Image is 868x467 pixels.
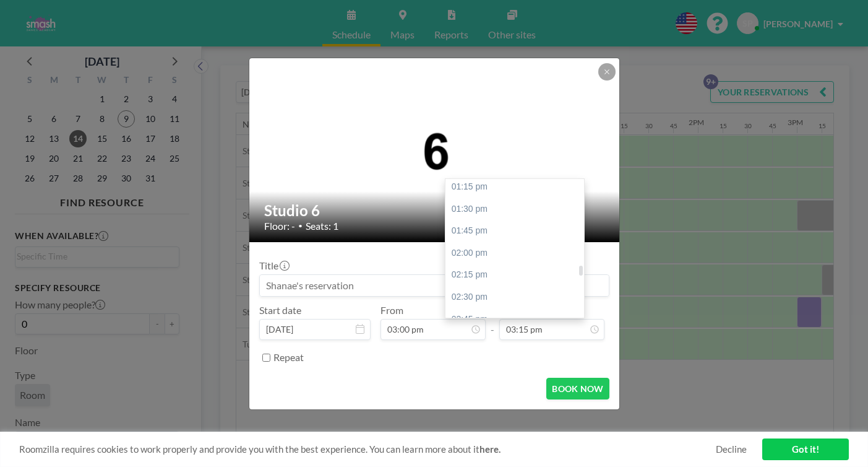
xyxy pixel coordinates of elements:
[249,120,621,180] img: 537.png
[306,220,338,232] span: Seats: 1
[445,220,588,242] div: 01:45 pm
[259,260,288,272] label: Title
[479,443,501,455] a: here.
[259,304,301,316] label: Start date
[260,275,609,296] input: Shanae's reservation
[264,220,295,232] span: Floor: -
[445,198,588,220] div: 01:30 pm
[19,443,716,455] span: Roomzilla requires cookies to work properly and provide you with the best experience. You can lea...
[445,242,588,264] div: 02:00 pm
[273,351,304,364] label: Repeat
[445,176,588,198] div: 01:15 pm
[716,443,747,455] a: Decline
[264,201,606,220] h2: Studio 6
[445,308,588,331] div: 02:45 pm
[445,264,588,286] div: 02:15 pm
[298,221,303,230] span: •
[445,286,588,308] div: 02:30 pm
[380,304,403,316] label: From
[546,378,609,399] button: BOOK NOW
[491,308,494,336] span: -
[762,439,849,460] a: Got it!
